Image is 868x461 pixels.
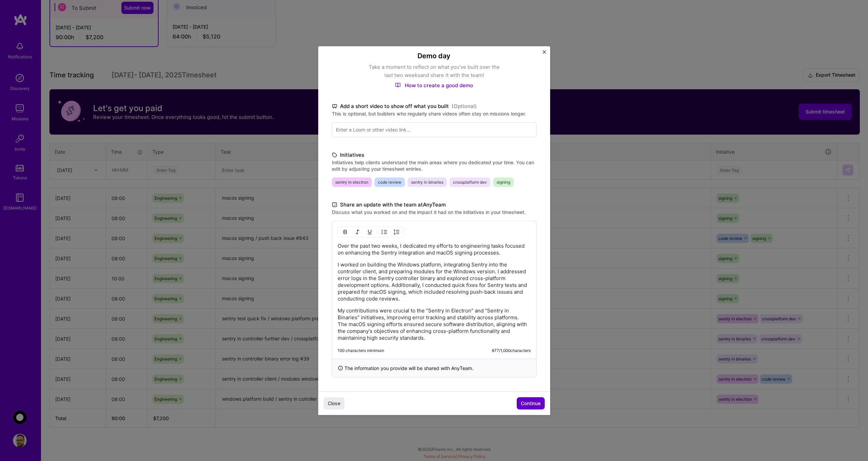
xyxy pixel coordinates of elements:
[338,348,384,353] div: 100 characters minimum
[324,397,344,410] button: Close
[355,229,360,234] img: Italic
[338,307,531,341] p: My contributions were crucial to the "Sentry in Electron" and "Sentry in Binaries" initiatives, i...
[493,177,514,187] span: signing
[332,151,536,159] label: Initiatives
[332,102,337,110] i: icon TvBlack
[452,102,477,110] span: (Optional)
[367,229,372,234] img: Underline
[366,63,502,79] p: Take a moment to reflect on what you've built over the last two weeks and share it with the team!
[332,51,536,60] h4: Demo day
[492,348,531,353] div: 877 / 1,000 characters
[450,177,490,187] span: crossplatform dev
[408,177,447,187] span: sentry in binaries
[395,82,401,88] img: How to create a good demo
[332,358,536,377] div: The information you provide will be shared with AnyTeam .
[517,397,545,410] button: Continue
[338,242,531,256] p: Over the past two weeks, I dedicated my efforts to engineering tasks focused on enhancing the Sen...
[332,110,536,117] label: This is optional, but builders who regularly share videos often stay on missions longer.
[394,229,399,234] img: OL
[332,102,536,110] label: Add a short video to show off what you built
[332,177,372,187] span: sentry in electron
[332,201,337,209] i: icon DocumentBlack
[332,122,536,137] input: Enter a Loom or other video link...
[342,229,348,234] img: Bold
[374,177,405,187] span: code review
[395,82,473,88] a: How to create a good demo
[332,151,337,159] i: icon TagBlack
[332,200,536,209] label: Share an update with the team at AnyTeam
[543,50,546,57] button: Close
[338,364,343,371] i: icon InfoBlack
[521,400,541,407] span: Continue
[382,229,387,234] img: UL
[328,400,340,407] span: Close
[332,209,536,215] label: Discuss what you worked on and the impact it had on the initiatives in your timesheet.
[332,159,536,172] label: Initiatives help clients understand the main areas where you dedicated your time. You can edit by...
[338,261,531,302] p: I worked on building the Windows platform, integrating Sentry into the controller client, and pre...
